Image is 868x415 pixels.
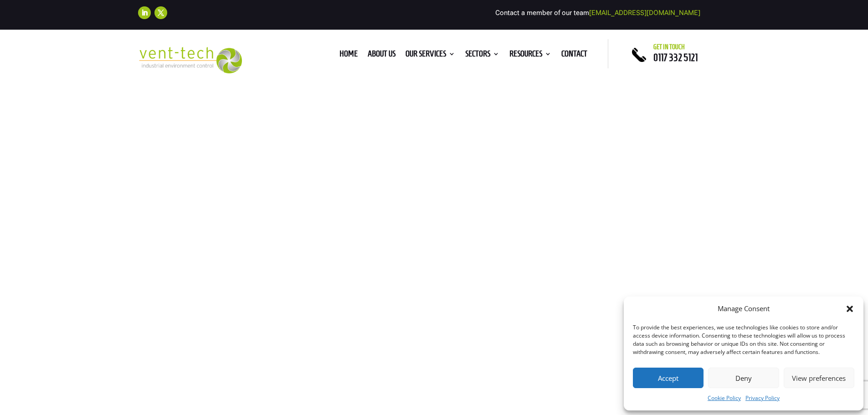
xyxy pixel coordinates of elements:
[718,303,770,314] div: Manage Consent
[708,393,741,404] a: Cookie Policy
[339,51,358,61] a: Home
[465,51,499,61] a: Sectors
[368,51,395,61] a: About us
[509,51,551,61] a: Resources
[138,47,242,74] img: 2023-09-27T08_35_16.549ZVENT-TECH---Clear-background
[589,9,700,17] a: [EMAIL_ADDRESS][DOMAIN_NAME]
[406,51,455,61] a: Our Services
[745,393,780,404] a: Privacy Policy
[154,6,167,19] a: Follow on X
[653,52,698,63] a: 0117 332 5121
[653,43,685,51] span: Get in touch
[138,6,151,19] a: Follow on LinkedIn
[708,368,779,388] button: Deny
[633,368,704,388] button: Accept
[561,51,587,61] a: Contact
[633,323,853,356] div: To provide the best experiences, we use technologies like cookies to store and/or access device i...
[784,368,854,388] button: View preferences
[495,9,700,17] span: Contact a member of our team
[845,304,854,313] div: Close dialog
